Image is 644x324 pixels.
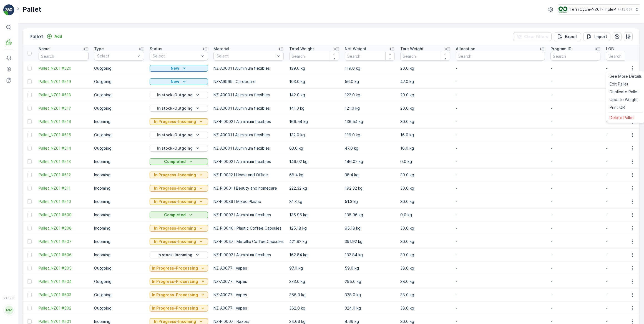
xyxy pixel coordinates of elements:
[39,185,89,191] a: Pallet_NZ01 #511
[456,46,475,52] p: Allocation
[289,199,339,204] p: 81.3 kg
[150,78,208,85] button: New
[150,265,208,272] button: In Progress-Processing
[610,81,628,87] span: Edit Pallet
[97,53,135,59] p: Select
[289,159,339,164] p: 146.02 kg
[610,97,638,102] span: Update Weight
[550,305,600,311] p: -
[150,225,208,232] button: In Progress-Incoming
[289,106,339,111] p: 141.0 kg
[39,252,89,258] span: Pallet_NZ01 #506
[150,145,208,152] button: In stock-Outgoing
[171,79,179,84] p: New
[39,279,89,284] a: Pallet_NZ01 #504
[345,145,395,151] p: 47.0 kg
[154,172,196,178] p: In Progress-Incoming
[94,66,144,71] p: Outgoing
[39,106,89,111] a: Pallet_NZ01 #517
[22,5,41,14] p: Pallet
[27,159,32,164] div: Toggle Row Selected
[150,118,208,125] button: In Progress-Incoming
[39,132,89,138] span: Pallet_NZ01 #515
[94,79,144,84] p: Outgoing
[550,66,600,71] p: -
[345,159,395,164] p: 146.02 kg
[550,159,600,164] p: -
[559,6,567,12] img: TC_7kpGtVS.png
[400,265,450,271] p: 38.0 kg
[565,34,578,39] p: Export
[27,106,32,110] div: Toggle Row Selected
[94,159,144,164] p: Incoming
[171,66,179,71] p: New
[453,208,548,222] td: -
[27,213,32,217] div: Toggle Row Selected
[289,145,339,151] p: 63.0 kg
[150,92,208,98] button: In stock-Outgoing
[27,79,32,84] div: Toggle Row Selected
[610,105,625,110] span: Print QR
[39,239,89,244] a: Pallet_NZ01 #507
[94,292,144,298] p: Outgoing
[345,252,395,258] p: 132.84 kg
[39,305,89,311] a: Pallet_NZ01 #502
[94,132,144,138] p: Outgoing
[400,159,450,164] p: 0.0 kg
[400,92,450,98] p: 20.0 kg
[152,265,198,271] p: In Progress-Processing
[27,146,32,150] div: Toggle Row Selected
[289,119,339,124] p: 166.54 kg
[550,145,600,151] p: -
[39,145,89,151] a: Pallet_NZ01 #514
[345,46,366,52] p: Net Weight
[453,235,548,248] td: -
[3,301,14,320] button: MM
[570,7,616,12] p: TerraCycle-NZ01-TripleP
[453,88,548,102] td: -
[453,248,548,262] td: -
[400,132,450,138] p: 16.0 kg
[400,185,450,191] p: 30.0 kg
[400,46,424,52] p: Tare Weight
[39,119,89,124] span: Pallet_NZ01 #516
[400,305,450,311] p: 38.0 kg
[345,305,395,311] p: 324.0 kg
[94,305,144,311] p: Outgoing
[345,225,395,231] p: 95.18 kg
[39,92,89,98] a: Pallet_NZ01 #518
[453,102,548,115] td: -
[550,106,600,111] p: -
[289,46,314,52] p: Total Weight
[150,278,208,285] button: In Progress-Processing
[44,33,64,40] button: Add
[27,199,32,204] div: Toggle Row Selected
[453,222,548,235] td: -
[345,292,395,298] p: 328.0 kg
[213,92,284,98] p: NZ-A0001 I Aluminium flexibles
[39,66,89,71] span: Pallet_NZ01 #520
[607,80,644,88] a: Edit Pallet
[289,252,339,258] p: 162.84 kg
[39,199,89,204] a: Pallet_NZ01 #510
[39,292,89,298] a: Pallet_NZ01 #503
[289,172,339,178] p: 68.4 kg
[27,226,32,230] div: Toggle Row Selected
[289,305,339,311] p: 362.0 kg
[554,32,581,41] button: Export
[345,92,395,98] p: 122.0 kg
[610,74,642,79] span: See More Details
[154,239,196,244] p: In Progress-Incoming
[550,239,600,244] p: -
[150,172,208,178] button: In Progress-Incoming
[152,292,198,298] p: In Progress-Processing
[154,199,196,204] p: In Progress-Incoming
[39,225,89,231] a: Pallet_NZ01 #508
[610,89,639,95] span: Duplicate Pallet
[550,292,600,298] p: -
[550,185,600,191] p: -
[27,239,32,244] div: Toggle Row Selected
